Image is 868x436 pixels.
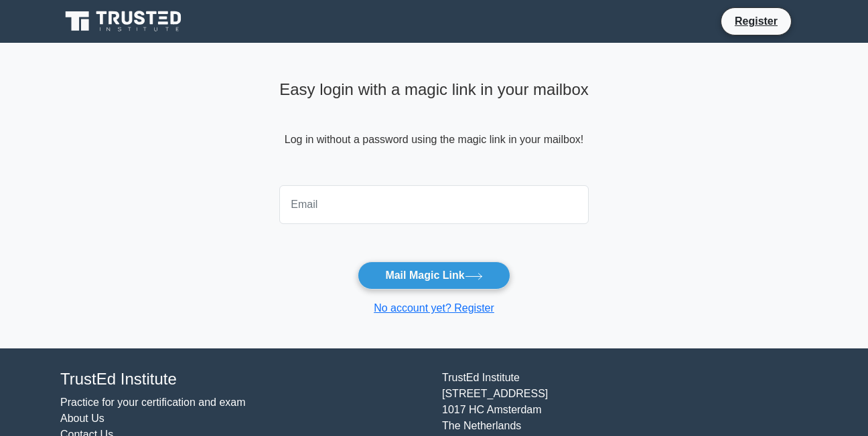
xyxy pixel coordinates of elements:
[60,413,104,424] a: About Us
[60,397,246,408] a: Practice for your certification and exam
[358,261,510,290] button: Mail Magic Link
[60,370,426,389] h4: TrustEd Institute
[727,13,786,29] a: Register
[279,80,589,100] h4: Easy login with a magic link in your mailbox
[374,302,494,314] a: No account yet? Register
[279,185,589,224] input: Email
[279,75,589,180] div: Log in without a password using the magic link in your mailbox!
